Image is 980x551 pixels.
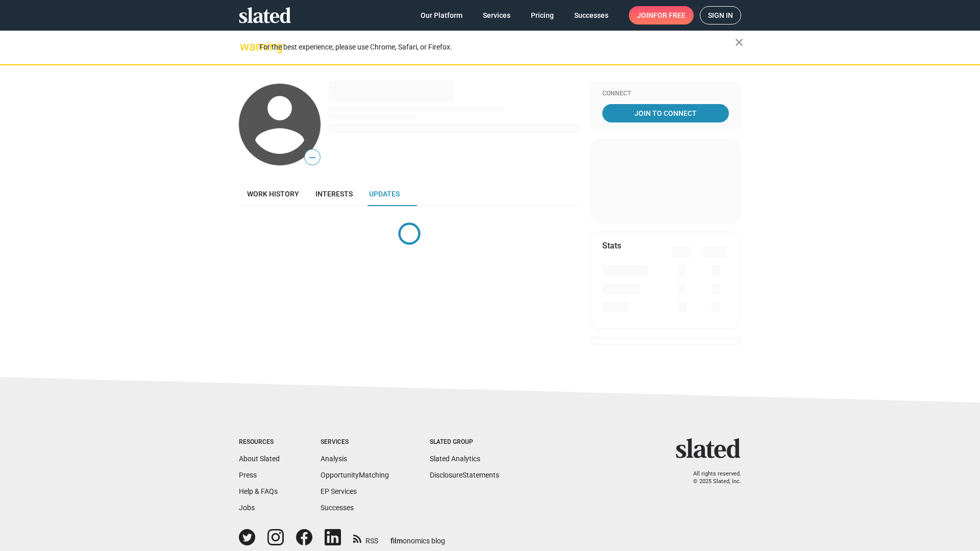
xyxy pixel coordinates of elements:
span: Successes [574,6,608,24]
div: Services [321,438,389,446]
div: Slated Group [430,438,499,446]
span: Work history [247,190,299,198]
mat-card-title: Stats [602,240,621,251]
p: All rights reserved. © 2025 Slated, Inc. [682,470,741,485]
a: Analysis [321,455,347,463]
span: Interests [315,190,353,198]
a: Slated Analytics [430,455,480,463]
span: Sign in [708,7,733,24]
a: Join To Connect [602,104,729,122]
a: Successes [566,6,617,24]
a: Interests [307,182,361,206]
a: filmonomics blog [390,528,445,546]
a: Services [475,6,519,24]
a: RSS [353,530,378,546]
span: Join [637,6,685,24]
span: for free [653,6,685,24]
mat-icon: warning [240,40,252,53]
span: Services [483,6,510,24]
a: Sign in [700,6,741,24]
div: For the best experience, please use Chrome, Safari, or Firefox. [259,40,735,54]
span: — [305,151,320,164]
a: OpportunityMatching [321,471,389,479]
span: film [390,537,403,545]
a: Our Platform [412,6,471,24]
a: Jobs [239,504,255,512]
span: Pricing [531,6,554,24]
a: Work history [239,182,307,206]
a: EP Services [321,487,357,495]
a: Press [239,471,257,479]
span: Our Platform [421,6,462,24]
span: Updates [369,190,400,198]
a: DisclosureStatements [430,471,499,479]
a: About Slated [239,455,280,463]
a: Updates [361,182,408,206]
a: Pricing [523,6,562,24]
a: Successes [321,504,354,512]
a: Joinfor free [629,6,694,24]
mat-icon: close [733,36,745,48]
div: Connect [602,90,729,98]
div: Resources [239,438,280,446]
span: Join To Connect [604,104,727,122]
a: Help & FAQs [239,487,278,495]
